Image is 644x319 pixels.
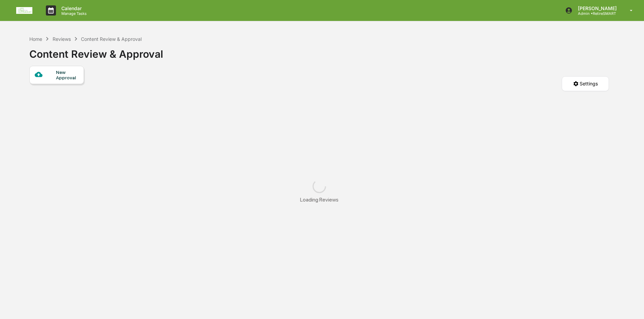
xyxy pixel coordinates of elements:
p: Calendar [56,5,90,11]
div: Home [29,36,42,42]
p: [PERSON_NAME] [573,5,620,11]
div: Reviews [53,36,71,42]
div: New Approval [56,70,79,80]
div: Content Review & Approval [29,43,163,60]
p: Admin • RetireSMART [573,11,620,16]
div: Content Review & Approval [81,36,142,42]
p: Manage Tasks [56,11,90,16]
div: Loading Reviews [300,196,339,203]
button: Settings [562,76,609,91]
img: logo [16,7,32,14]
